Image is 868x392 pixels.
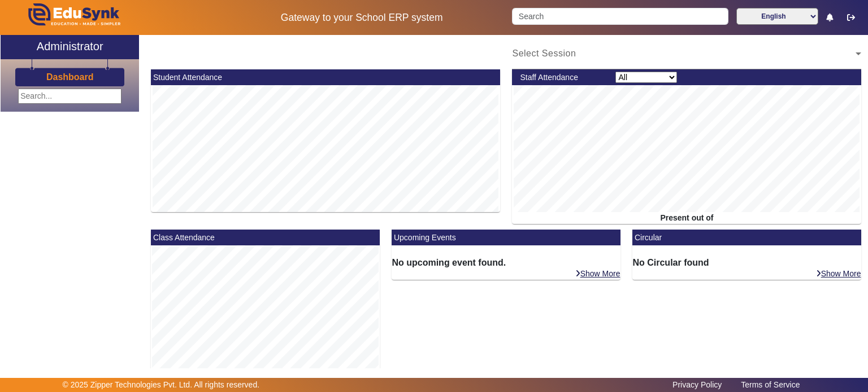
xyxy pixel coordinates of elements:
[46,72,94,82] h3: Dashboard
[575,268,621,279] a: Show More
[512,212,861,224] div: Present out of
[63,379,260,391] p: © 2025 Zipper Technologies Pvt. Ltd. All rights reserved.
[512,8,728,25] input: Search
[512,49,576,58] span: Select Session
[151,230,380,245] mat-card-header: Class Attendance
[392,230,620,245] mat-card-header: Upcoming Events
[815,268,862,279] a: Show More
[514,72,610,83] div: Staff Attendance
[151,69,500,85] mat-card-header: Student Attendance
[37,39,103,53] h2: Administrator
[18,89,121,104] input: Search...
[1,35,139,59] a: Administrator
[632,257,861,268] h6: No Circular found
[667,377,727,392] a: Privacy Policy
[632,230,861,245] mat-card-header: Circular
[735,377,805,392] a: Terms of Service
[46,71,94,83] a: Dashboard
[223,12,500,24] h5: Gateway to your School ERP system
[392,257,620,268] h6: No upcoming event found.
